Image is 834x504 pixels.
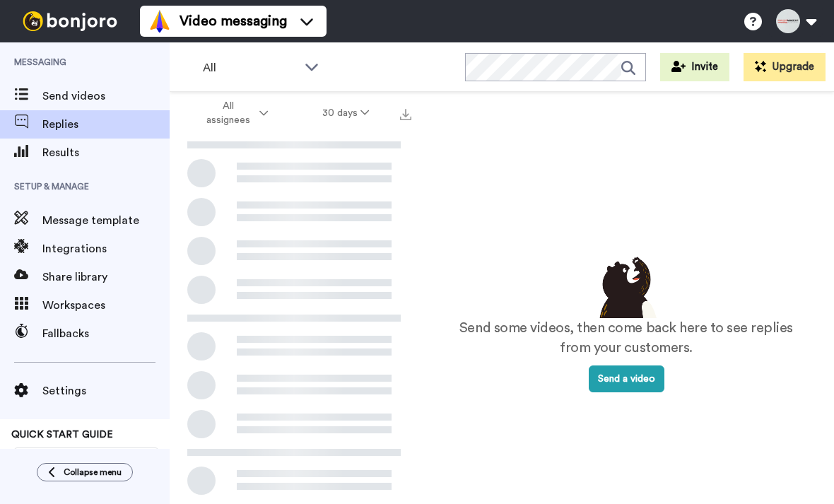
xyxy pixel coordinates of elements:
[37,463,133,481] button: Collapse menu
[17,11,123,31] img: bj-logo-header-white.svg
[180,11,287,31] span: Video messaging
[42,144,170,161] span: Results
[589,374,664,384] a: Send a video
[42,269,170,286] span: Share library
[42,116,170,133] span: Replies
[203,59,298,76] span: All
[42,325,170,342] span: Fallbacks
[660,53,729,81] button: Invite
[42,382,170,399] span: Settings
[447,318,806,358] p: Send some videos, then come back here to see replies from your customers.
[199,99,257,127] span: All assignees
[42,240,170,257] span: Integrations
[591,253,662,318] img: results-emptystates.png
[400,109,411,120] img: export.svg
[172,93,295,133] button: All assignees
[744,53,826,81] button: Upgrade
[64,467,122,478] span: Collapse menu
[42,212,170,229] span: Message template
[42,88,170,105] span: Send videos
[396,102,416,124] button: Export all results that match these filters now.
[295,100,397,126] button: 30 days
[589,365,664,392] button: Send a video
[11,430,113,440] span: QUICK START GUIDE
[42,297,170,314] span: Workspaces
[148,10,171,33] img: vm-color.svg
